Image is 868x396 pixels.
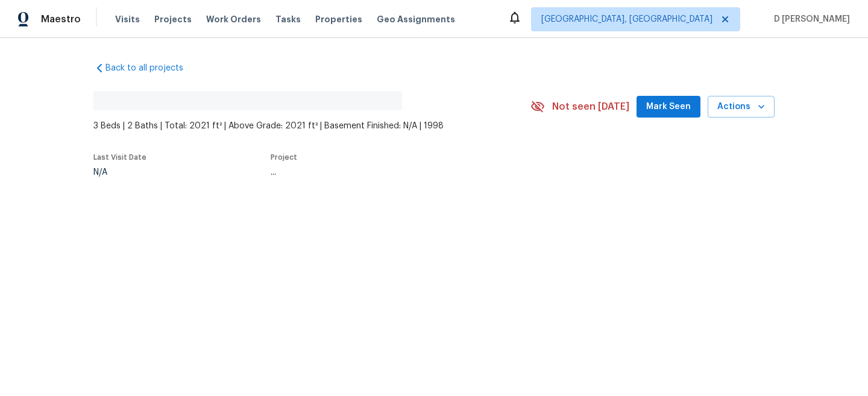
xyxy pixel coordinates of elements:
[93,154,146,161] span: Last Visit Date
[377,13,455,25] span: Geo Assignments
[115,13,140,25] span: Visits
[154,13,192,25] span: Projects
[206,13,261,25] span: Work Orders
[769,13,850,25] span: D [PERSON_NAME]
[708,96,775,118] button: Actions
[717,99,765,115] span: Actions
[541,13,712,25] span: [GEOGRAPHIC_DATA], [GEOGRAPHIC_DATA]
[315,13,362,25] span: Properties
[552,101,629,113] span: Not seen [DATE]
[271,168,502,177] div: ...
[93,120,530,132] span: 3 Beds | 2 Baths | Total: 2021 ft² | Above Grade: 2021 ft² | Basement Finished: N/A | 1998
[41,13,81,25] span: Maestro
[646,99,691,115] span: Mark Seen
[93,168,146,177] div: N/A
[93,62,209,74] a: Back to all projects
[275,15,301,24] span: Tasks
[637,96,700,118] button: Mark Seen
[271,154,297,161] span: Project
